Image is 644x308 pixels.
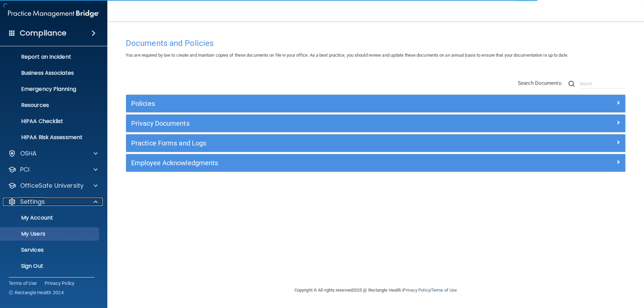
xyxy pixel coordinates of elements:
[126,39,626,48] h4: Documents and Policies
[9,289,64,296] span: Ⓒ Rectangle Health 2024
[8,7,99,20] img: PMB logo
[580,79,626,89] input: Search
[4,214,96,221] p: My Account
[131,120,495,127] h5: Privacy Documents
[4,263,96,269] p: Sign Out
[131,100,495,107] h5: Policies
[253,280,498,301] div: Copyright © All rights reserved 2025 @ Rectangle Health | |
[131,139,495,147] h5: Practice Forms and Logs
[20,182,84,190] p: OfficeSafe University
[8,182,98,190] a: OfficeSafe University
[131,138,620,148] a: Practice Forms and Logs
[8,149,98,158] a: OSHA
[4,247,96,253] p: Services
[569,81,575,87] img: ic-search.3b580494.png
[20,28,66,38] h4: Compliance
[8,166,98,174] a: PCI
[518,80,562,86] span: Search Documents:
[4,134,96,141] p: HIPAA Risk Assessment
[9,280,37,287] a: Terms of Use
[20,198,45,206] p: Settings
[431,288,457,293] a: Terms of Use
[4,54,96,60] p: Report an Incident
[4,118,96,125] p: HIPAA Checklist
[20,149,37,158] p: OSHA
[4,231,96,237] p: My Users
[4,70,96,76] p: Business Associates
[8,198,98,206] a: Settings
[20,166,30,174] p: PCI
[4,86,96,93] p: Emergency Planning
[131,159,495,167] h5: Employee Acknowledgments
[131,158,620,168] a: Employee Acknowledgments
[126,53,568,58] span: You are required by law to create and maintain copies of these documents on file in your office. ...
[45,280,75,287] a: Privacy Policy
[131,118,620,129] a: Privacy Documents
[4,102,96,109] p: Resources
[131,98,620,109] a: Policies
[403,288,430,293] a: Privacy Policy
